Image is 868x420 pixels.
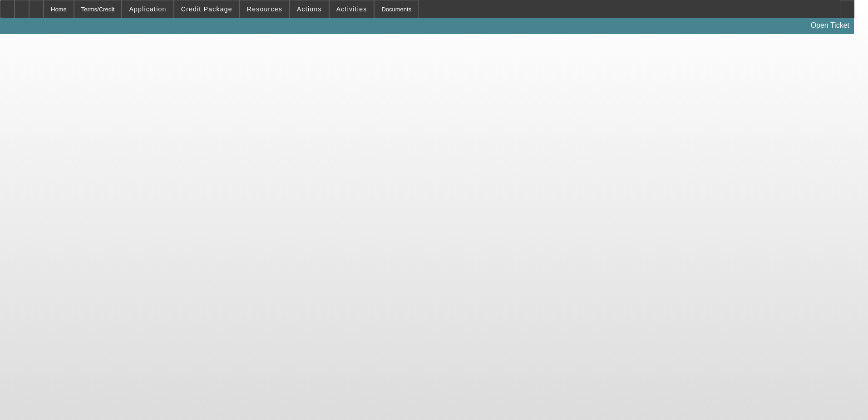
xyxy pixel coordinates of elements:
span: Credit Package [181,5,232,13]
span: Activities [336,5,367,13]
button: Activities [330,0,374,18]
span: Actions [297,5,322,13]
button: Actions [290,0,329,18]
span: Application [129,5,166,13]
a: Open Ticket [807,18,853,33]
button: Credit Package [174,0,239,18]
button: Resources [240,0,289,18]
span: Resources [247,5,282,13]
button: Application [122,0,173,18]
